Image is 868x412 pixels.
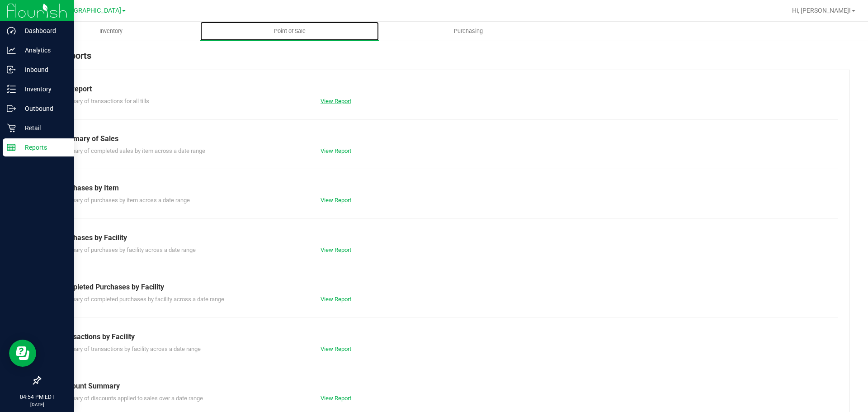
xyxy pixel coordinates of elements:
[321,395,351,402] a: View Report
[58,98,149,104] span: Summary of transactions for all tills
[16,84,70,95] p: Inventory
[321,197,351,204] a: View Report
[7,85,16,94] inline-svg: Inventory
[58,84,831,95] div: Till Report
[7,46,16,55] inline-svg: Analytics
[7,123,16,133] inline-svg: Retail
[442,27,495,35] span: Purchasing
[379,22,557,41] a: Purchasing
[58,296,224,303] span: Summary of completed purchases by facility across a date range
[321,246,351,253] a: View Report
[58,331,831,342] div: Transactions by Facility
[4,393,70,401] p: 04:54 PM EDT
[58,282,831,293] div: Completed Purchases by Facility
[200,22,379,41] a: Point of Sale
[59,7,121,14] span: [GEOGRAPHIC_DATA]
[321,98,351,104] a: View Report
[16,103,70,114] p: Outbound
[58,183,831,194] div: Purchases by Item
[7,104,16,113] inline-svg: Outbound
[4,401,70,408] p: [DATE]
[22,22,200,41] a: Inventory
[58,147,205,154] span: Summary of completed sales by item across a date range
[58,133,831,144] div: Summary of Sales
[7,143,16,152] inline-svg: Reports
[58,197,190,204] span: Summary of purchases by item across a date range
[321,296,351,303] a: View Report
[58,232,831,243] div: Purchases by Facility
[58,381,831,392] div: Discount Summary
[321,147,351,154] a: View Report
[16,142,70,153] p: Reports
[16,45,70,56] p: Analytics
[16,123,70,133] p: Retail
[321,346,351,352] a: View Report
[40,49,850,70] div: POS Reports
[7,65,16,74] inline-svg: Inbound
[58,246,196,253] span: Summary of purchases by facility across a date range
[58,346,201,352] span: Summary of transactions by facility across a date range
[16,64,70,75] p: Inbound
[16,25,70,36] p: Dashboard
[792,7,851,14] span: Hi, [PERSON_NAME]!
[262,27,318,35] span: Point of Sale
[58,395,203,402] span: Summary of discounts applied to sales over a date range
[9,340,36,367] iframe: Resource center
[7,26,16,35] inline-svg: Dashboard
[87,27,135,35] span: Inventory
